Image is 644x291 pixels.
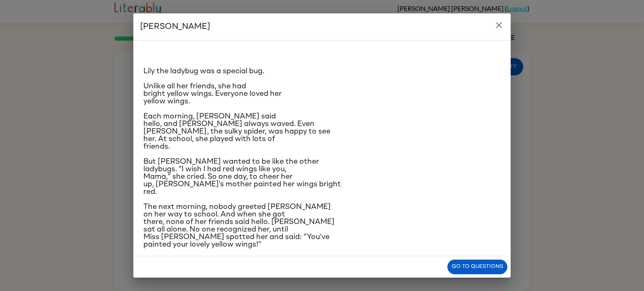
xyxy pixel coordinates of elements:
span: Each morning, [PERSON_NAME] said hello, and [PERSON_NAME] always waved. Even [PERSON_NAME], the s... [143,113,330,150]
span: The next morning, nobody greeted [PERSON_NAME] on her way to school. And when she got there, none... [143,203,335,248]
span: [PERSON_NAME]'s classmates were shocked. “Your wings are so special! So unique! So rare!” [143,256,328,271]
span: But [PERSON_NAME] wanted to be like the other ladybugs. “I wish I had red wings like you, Mama,” ... [143,158,341,196]
span: Lily the ladybug was a special bug. [143,67,264,75]
button: close [491,17,507,33]
h2: [PERSON_NAME] [133,13,511,40]
span: Unlike all her friends, she had bright yellow wings. Everyone loved her yellow wings. [143,82,282,105]
button: Go to questions [447,260,507,274]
